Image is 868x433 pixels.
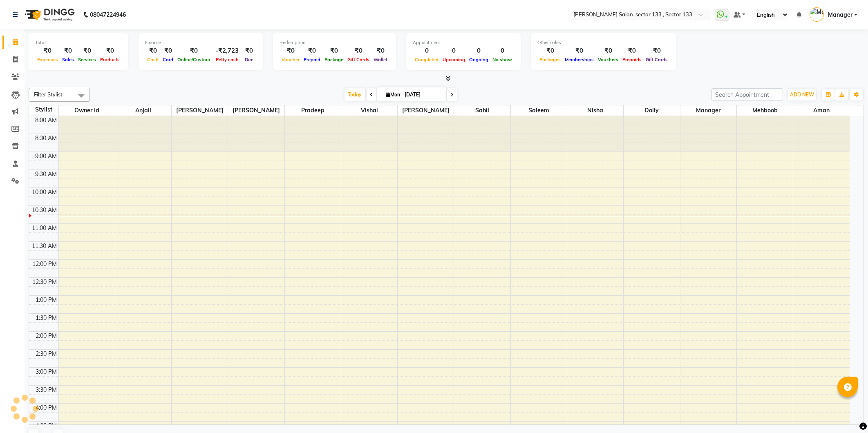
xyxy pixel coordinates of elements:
[242,46,256,56] div: ₹0
[30,188,58,196] div: 10:00 AM
[563,46,596,56] div: ₹0
[34,368,58,376] div: 3:00 PM
[145,39,256,46] div: Finance
[34,332,58,340] div: 2:00 PM
[35,46,60,56] div: ₹0
[620,46,644,56] div: ₹0
[243,57,255,62] span: Due
[441,57,467,62] span: Upcoming
[34,152,58,161] div: 9:00 AM
[624,105,680,116] span: Dolly
[30,206,58,214] div: 10:30 AM
[34,296,58,304] div: 1:00 PM
[345,46,371,56] div: ₹0
[31,278,58,286] div: 12:30 PM
[280,46,302,56] div: ₹0
[34,91,63,98] span: Filter Stylist
[90,3,126,26] b: 08047224946
[467,46,490,56] div: 0
[537,46,563,56] div: ₹0
[35,39,122,46] div: Total
[441,46,467,56] div: 0
[98,57,122,62] span: Products
[322,46,345,56] div: ₹0
[567,105,623,116] span: nisha
[214,57,241,62] span: Petty cash
[228,105,284,116] span: [PERSON_NAME]
[398,105,454,116] span: [PERSON_NAME]
[467,57,490,62] span: Ongoing
[810,7,824,22] img: Manager
[34,350,58,358] div: 2:30 PM
[680,105,736,116] span: Manager
[145,46,161,56] div: ₹0
[115,105,171,116] span: Anjali
[737,105,793,116] span: Mehboob
[788,89,816,100] button: ADD NEW
[76,57,98,62] span: Services
[302,46,322,56] div: ₹0
[34,314,58,322] div: 1:30 PM
[21,3,77,26] img: logo
[620,57,644,62] span: Prepaids
[644,57,670,62] span: Gift Cards
[60,46,76,56] div: ₹0
[161,46,175,56] div: ₹0
[322,57,345,62] span: Package
[490,46,514,56] div: 0
[98,46,122,56] div: ₹0
[212,46,242,56] div: -₹2,723
[34,116,58,125] div: 8:00 AM
[175,46,212,56] div: ₹0
[596,57,620,62] span: Vouchers
[302,57,322,62] span: Prepaid
[35,57,60,62] span: Expenses
[345,88,365,101] span: Today
[341,105,397,116] span: Vishal
[34,170,58,179] div: 9:30 AM
[490,57,514,62] span: No show
[563,57,596,62] span: Memberships
[30,242,58,250] div: 11:30 AM
[413,46,441,56] div: 0
[596,46,620,56] div: ₹0
[511,105,567,116] span: saleem
[413,57,441,62] span: Completed
[60,57,76,62] span: Sales
[34,422,58,430] div: 4:30 PM
[172,105,228,116] span: [PERSON_NAME]
[31,260,58,268] div: 12:00 PM
[145,57,161,62] span: Cash
[371,57,389,62] span: Wallet
[454,105,510,116] span: sahil
[345,57,371,62] span: Gift Cards
[537,39,670,46] div: Other sales
[711,88,783,101] input: Search Appointment
[34,386,58,394] div: 3:30 PM
[34,134,58,143] div: 8:30 AM
[280,39,389,46] div: Redemption
[280,57,302,62] span: Voucher
[644,46,670,56] div: ₹0
[413,39,514,46] div: Appointment
[34,404,58,412] div: 4:00 PM
[537,57,563,62] span: Packages
[175,57,212,62] span: Online/Custom
[371,46,389,56] div: ₹0
[828,11,852,19] span: Manager
[402,89,443,101] input: 2025-09-01
[30,224,58,232] div: 11:00 AM
[793,105,850,116] span: Aman
[384,92,402,98] span: Mon
[285,105,341,116] span: Pradeep
[59,105,115,116] span: Owner id
[161,57,175,62] span: Card
[790,92,814,98] span: ADD NEW
[29,105,58,114] div: Stylist
[76,46,98,56] div: ₹0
